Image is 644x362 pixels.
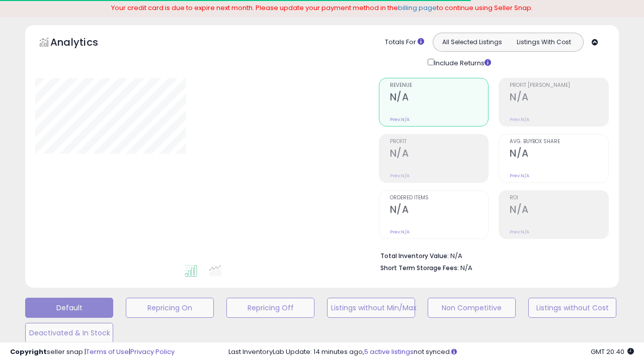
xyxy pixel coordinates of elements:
b: Total Inventory Value: [380,252,449,260]
a: billing page [398,3,437,13]
li: N/A [380,249,602,261]
div: Totals For [385,38,424,47]
button: Listings without Cost [528,298,616,318]
small: Prev: N/A [390,116,410,123]
button: Deactivated & In Stock [25,323,113,343]
button: Non Competitive [428,298,516,318]
button: Repricing On [126,298,214,318]
button: All Selected Listings [436,36,508,49]
span: Revenue [390,83,489,88]
small: Prev: N/A [390,229,410,235]
div: Include Returns [420,57,503,68]
span: Your credit card is due to expire next month. Please update your payment method in the to continu... [111,3,533,13]
h2: N/A [510,91,608,105]
h2: N/A [510,204,608,217]
small: Prev: N/A [510,116,529,123]
span: Profit [390,139,489,145]
span: Avg. Buybox Share [510,139,608,145]
strong: Copyright [10,347,47,356]
h2: N/A [510,148,608,161]
h2: N/A [390,91,489,105]
button: Listings without Min/Max [327,298,415,318]
span: Profit [PERSON_NAME] [510,83,608,88]
small: Prev: N/A [390,173,410,179]
small: Prev: N/A [510,173,529,179]
b: Short Term Storage Fees: [380,264,459,272]
button: Listings With Cost [508,36,580,49]
small: Prev: N/A [510,229,529,235]
span: N/A [460,263,472,273]
h5: Analytics [50,35,118,52]
span: ROI [510,195,608,201]
span: Ordered Items [390,195,489,201]
h2: N/A [390,148,489,161]
div: seller snap | | [10,347,175,357]
h2: N/A [390,204,489,217]
button: Repricing Off [226,298,314,318]
button: Default [25,298,113,318]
